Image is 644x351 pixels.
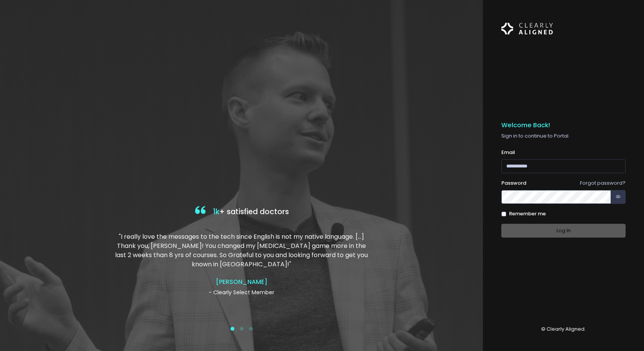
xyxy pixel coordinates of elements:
a: Forgot password? [580,179,626,187]
h4: [PERSON_NAME] [113,278,370,285]
p: © Clearly Aligned. [501,325,626,333]
span: 1k [213,207,219,217]
img: Logo Horizontal [501,18,553,39]
p: "I really love the messages to the tech since English is not my native language. […] Thank you, [... [113,232,370,269]
label: Remember me [509,210,546,218]
p: - Clearly Select Member [113,289,370,297]
h5: Welcome Back! [501,121,626,129]
h4: + satisfied doctors [113,204,370,220]
label: Email [501,149,515,156]
label: Password [501,179,526,187]
p: Sign in to continue to Portal. [501,132,626,140]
